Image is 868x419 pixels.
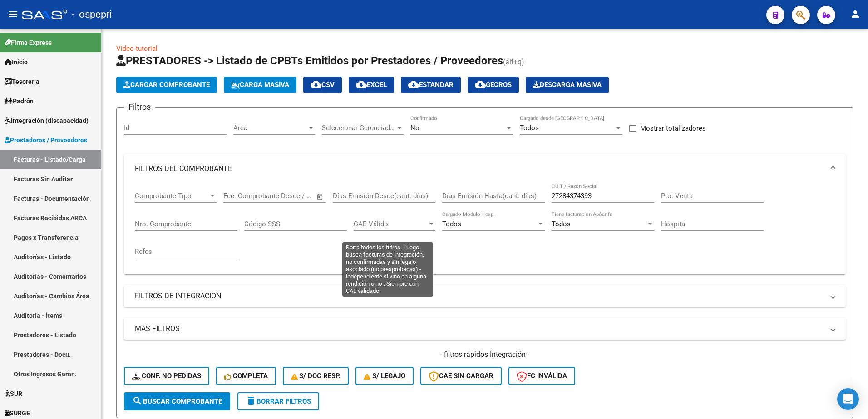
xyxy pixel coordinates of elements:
button: Cargar Comprobante [116,77,217,93]
input: Fecha inicio [223,192,260,200]
button: S/ Doc Resp. [283,367,349,385]
span: Descarga Masiva [533,81,602,89]
button: Descarga Masiva [526,77,609,93]
span: No [410,124,419,132]
span: Integración (discapacidad) [5,116,89,126]
mat-panel-title: FILTROS DEL COMPROBANTE [135,164,824,174]
span: Cargar Comprobante [123,81,210,89]
button: Carga Masiva [224,77,296,93]
h4: - filtros rápidos Integración - [124,350,846,360]
mat-icon: search [132,395,143,406]
button: CSV [303,77,342,93]
span: Mostrar totalizadores [640,123,706,134]
span: Carga Masiva [231,81,289,89]
mat-icon: person [850,9,861,19]
span: EXCEL [356,81,387,89]
span: Todos [442,220,461,228]
mat-expansion-panel-header: MAS FILTROS [124,318,846,340]
span: Todos [520,124,539,132]
span: (alt+q) [503,58,524,66]
div: FILTROS DEL COMPROBANTE [124,183,846,274]
h3: Filtros [124,101,155,113]
span: Comprobante Tipo [135,192,208,200]
span: Prestadores / Proveedores [5,135,87,145]
button: Completa [216,367,276,385]
span: SUR [5,389,22,399]
span: Borrar Filtros [246,397,311,405]
button: Buscar Comprobante [124,392,230,410]
span: S/ Doc Resp. [291,372,341,380]
span: CAE Válido [354,220,427,228]
span: SURGE [5,408,30,418]
span: Estandar [408,81,454,89]
span: CSV [311,81,335,89]
button: Conf. no pedidas [124,367,209,385]
span: Seleccionar Gerenciador [322,124,395,132]
span: Tesorería [5,77,39,87]
span: CAE SIN CARGAR [429,372,493,380]
span: Todos [552,220,571,228]
span: Buscar Comprobante [132,397,222,405]
button: Borrar Filtros [237,392,319,410]
button: Open calendar [315,191,325,202]
span: Gecros [475,81,512,89]
mat-icon: cloud_download [475,79,486,90]
mat-expansion-panel-header: FILTROS DEL COMPROBANTE [124,154,846,183]
mat-icon: menu [7,9,18,19]
app-download-masive: Descarga masiva de comprobantes (adjuntos) [526,77,609,93]
span: PRESTADORES -> Listado de CPBTs Emitidos por Prestadores / Proveedores [116,54,503,67]
input: Fecha fin [268,192,312,200]
span: - ospepri [72,5,112,24]
mat-icon: cloud_download [311,79,321,90]
button: S/ legajo [355,367,414,385]
span: S/ legajo [364,372,405,380]
a: Video tutorial [116,44,158,53]
span: Area [233,124,307,132]
span: Completa [224,372,268,380]
button: Estandar [401,77,461,93]
button: FC Inválida [508,367,575,385]
span: Padrón [5,96,34,106]
mat-icon: delete [246,395,256,406]
button: Gecros [468,77,519,93]
mat-panel-title: FILTROS DE INTEGRACION [135,291,824,301]
span: FC Inválida [517,372,567,380]
span: Firma Express [5,38,52,48]
button: EXCEL [349,77,394,93]
mat-expansion-panel-header: FILTROS DE INTEGRACION [124,285,846,307]
button: CAE SIN CARGAR [420,367,502,385]
span: Conf. no pedidas [132,372,201,380]
mat-panel-title: MAS FILTROS [135,324,824,334]
span: Inicio [5,57,28,67]
div: Open Intercom Messenger [837,388,859,410]
mat-icon: cloud_download [408,79,419,90]
mat-icon: cloud_download [356,79,367,90]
